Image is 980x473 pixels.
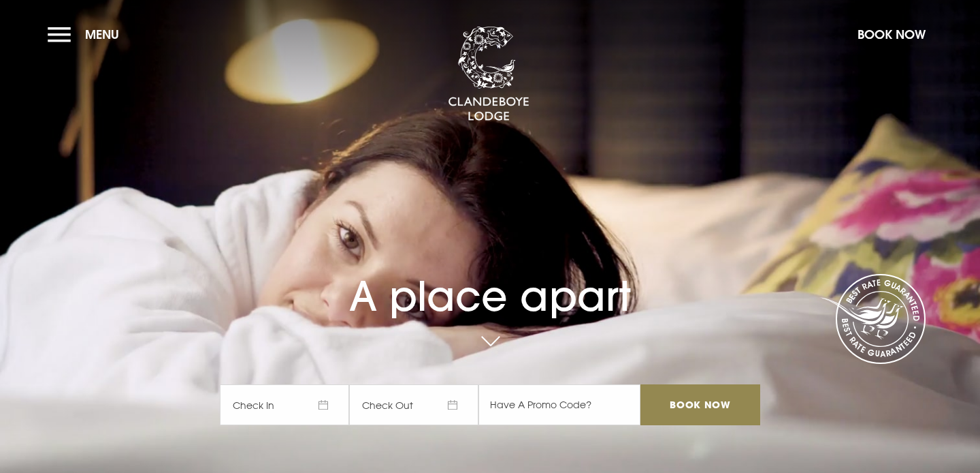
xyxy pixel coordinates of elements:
[85,27,119,42] span: Menu
[220,243,760,320] h1: A place apart
[851,20,932,49] button: Book Now
[349,384,478,425] span: Check Out
[478,384,640,425] input: Have A Promo Code?
[220,384,349,425] span: Check In
[640,384,760,425] input: Book Now
[448,27,529,122] img: Clandeboye Lodge
[48,20,126,49] button: Menu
